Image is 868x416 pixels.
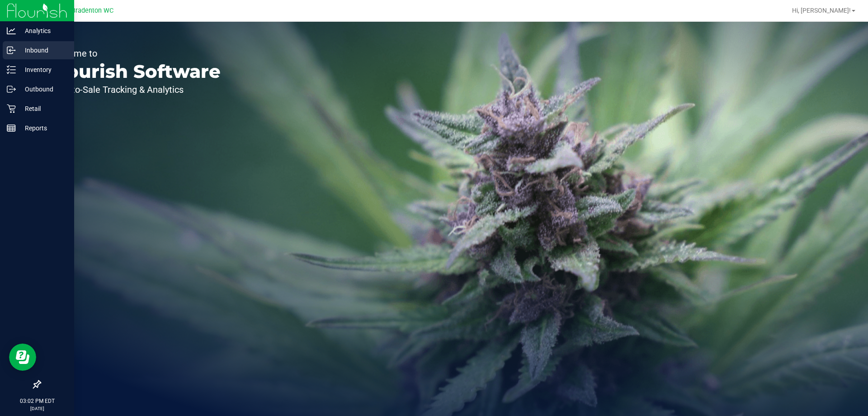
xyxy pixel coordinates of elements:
[16,103,70,114] p: Retail
[7,85,16,94] inline-svg: Outbound
[9,344,36,371] iframe: Resource center
[4,397,70,405] p: 03:02 PM EDT
[16,123,70,134] p: Reports
[16,84,70,95] p: Outbound
[792,7,851,14] span: Hi, [PERSON_NAME]!
[71,7,113,14] span: Bradenton WC
[7,46,16,55] inline-svg: Inbound
[16,64,70,75] p: Inventory
[7,104,16,113] inline-svg: Retail
[7,124,16,133] inline-svg: Reports
[49,49,221,58] p: Welcome to
[4,405,70,412] p: [DATE]
[16,45,70,56] p: Inbound
[7,26,16,35] inline-svg: Analytics
[49,62,221,81] p: Flourish Software
[7,65,16,74] inline-svg: Inventory
[49,85,221,94] p: Seed-to-Sale Tracking & Analytics
[16,25,70,36] p: Analytics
